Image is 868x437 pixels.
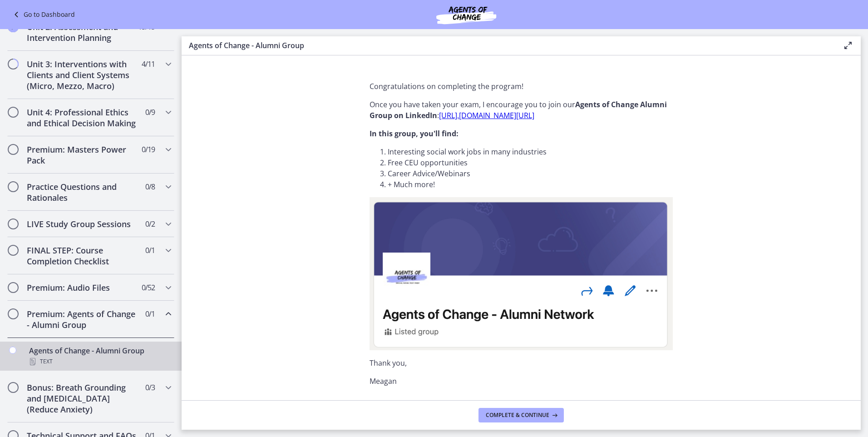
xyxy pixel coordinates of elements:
li: + Much more! [388,179,673,190]
span: 0 / 1 [145,245,155,256]
span: 0 / 3 [145,382,155,393]
li: Interesting social work jobs in many industries [388,146,673,157]
div: Text [29,356,171,367]
span: 4 / 11 [142,59,155,70]
strong: In this group, you'll find: [370,129,459,139]
h2: Unit 4: Professional Ethics and Ethical Decision Making [27,107,138,129]
img: Screen_Shot_2022-09-25_at_3.11.36_PM.png [370,197,673,350]
a: [URL].[DOMAIN_NAME][URL] [439,110,534,120]
span: 0 / 2 [145,218,155,229]
li: Career Advice/Webinars [388,168,673,179]
h2: Bonus: Breath Grounding and [MEDICAL_DATA] (Reduce Anxiety) [27,382,138,415]
h2: Premium: Audio Files [27,282,138,293]
p: Meagan [370,376,673,387]
span: Complete & continue [486,412,549,419]
h2: LIVE Study Group Sessions [27,218,138,229]
h2: Practice Questions and Rationales [27,181,138,203]
h2: Unit 3: Interventions with Clients and Client Systems (Micro, Mezzo, Macro) [27,59,138,91]
p: Once you have taken your exam, I encourage you to join our : [370,99,673,121]
button: Complete & continue [478,408,564,422]
h3: Agents of Change - Alumni Group [189,40,828,51]
h2: Premium: Masters Power Pack [27,144,138,166]
h2: Premium: Agents of Change - Alumni Group [27,308,138,330]
span: 0 / 52 [142,282,155,293]
p: Congratulations on completing the program! [370,81,673,92]
li: Free CEU opportunities [388,157,673,168]
p: Thank you, [370,358,673,368]
span: 0 / 9 [145,107,155,118]
a: Go to Dashboard [11,9,75,20]
h2: Unit 2: Assessment and Intervention Planning [27,21,138,43]
h2: FINAL STEP: Course Completion Checklist [27,245,138,267]
span: 0 / 1 [145,308,155,319]
img: Agents of Change Social Work Test Prep [412,4,521,25]
span: 0 / 19 [142,144,155,155]
div: Agents of Change - Alumni Group [29,345,171,367]
span: 0 / 8 [145,181,155,192]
